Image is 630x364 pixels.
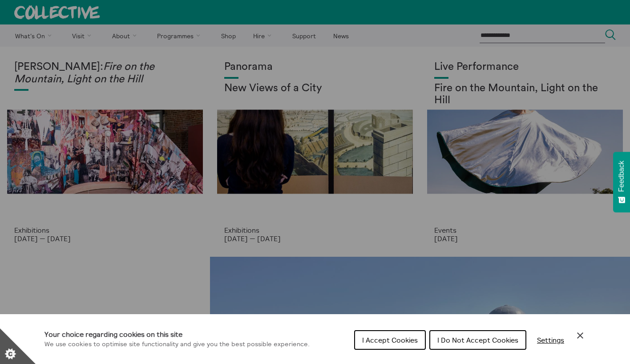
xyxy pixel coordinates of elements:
[362,336,418,344] span: I Accept Cookies
[613,152,630,212] button: Feedback - Show survey
[44,340,310,349] p: We use cookies to optimise site functionality and give you the best possible experience.
[537,336,564,344] span: Settings
[354,330,426,350] button: I Accept Cookies
[575,330,586,341] button: Close Cookie Control
[429,330,526,350] button: I Do Not Accept Cookies
[618,161,626,192] span: Feedback
[530,331,571,349] button: Settings
[437,336,518,344] span: I Do Not Accept Cookies
[44,329,310,340] h1: Your choice regarding cookies on this site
